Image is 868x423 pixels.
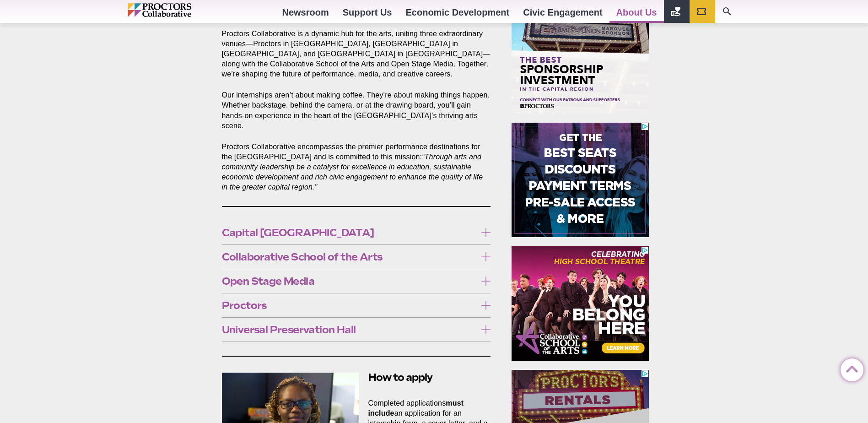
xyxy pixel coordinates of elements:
[222,228,477,238] span: Capital [GEOGRAPHIC_DATA]
[128,3,231,17] img: Proctors logo
[222,252,477,262] span: Collaborative School of the Arts
[222,90,491,130] p: Our internships aren’t about making coffee. They’re about making things happen. Whether backstage...
[222,276,477,286] span: Open Stage Media
[512,246,649,361] iframe: Advertisement
[222,325,477,335] span: Universal Preservation Hall
[222,142,491,192] p: Proctors Collaborative encompasses the premier performance destinations for the [GEOGRAPHIC_DATA]...
[512,123,649,237] iframe: Advertisement
[222,370,491,385] h2: How to apply
[841,359,859,377] a: Back to Top
[222,300,477,310] span: Proctors
[222,29,491,79] p: Proctors Collaborative is a dynamic hub for the arts, uniting three extraordinary venues—Proctors...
